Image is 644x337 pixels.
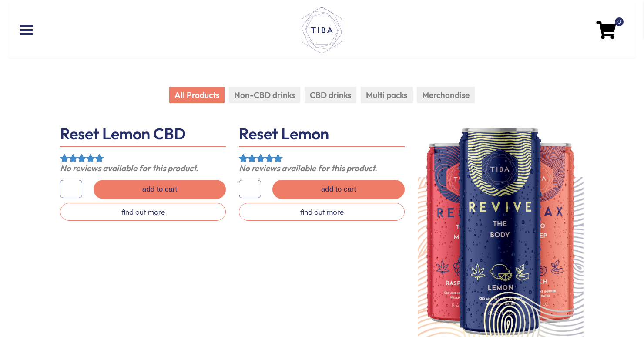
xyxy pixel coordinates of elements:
[239,154,284,191] span: Rated out of 5
[239,154,284,162] div: Rated 5.00 out of 5
[596,24,616,34] a: 0
[94,180,226,199] a: Add to cart: “Reset Lemon CBD”
[417,87,475,104] li: Merchandise
[361,87,413,104] li: Multi packs
[239,124,329,143] a: Reset Lemon
[60,203,226,221] a: find out more
[60,124,186,143] a: Reset Lemon CBD
[169,87,225,104] li: All Products
[60,163,198,173] em: No reviews available for this product.
[239,163,377,173] em: No reviews available for this product.
[229,87,300,104] li: Non-CBD drinks
[239,203,405,221] a: find out more
[272,180,405,199] a: Add to cart: “Reset Lemon”
[615,17,624,26] span: 0
[60,154,105,191] span: Rated out of 5
[60,154,105,162] div: Rated 5.00 out of 5
[305,87,356,104] li: CBD drinks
